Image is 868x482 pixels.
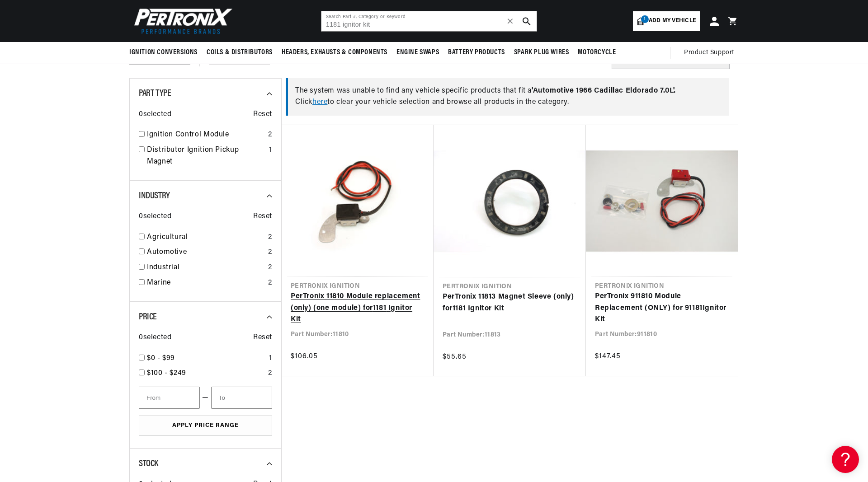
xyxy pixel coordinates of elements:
[139,332,171,344] span: 0 selected
[147,247,264,258] a: Automotive
[139,313,157,322] span: Price
[147,355,175,362] span: $0 - $99
[139,89,171,98] span: Part Type
[268,277,272,289] div: 2
[532,87,676,94] span: ' Automotive 1966 Cadillac Eldorado 7.0L '.
[443,42,509,63] summary: Battery Products
[211,387,272,409] input: To
[573,42,620,63] summary: Motorcycle
[139,416,272,436] button: Apply Price Range
[202,42,277,63] summary: Coils & Distributors
[253,211,272,223] span: Reset
[147,370,186,377] span: $100 - $249
[514,48,569,57] span: Spark Plug Wires
[641,15,649,23] span: 1
[139,109,171,121] span: 0 selected
[268,247,272,258] div: 2
[147,129,264,141] a: Ignition Control Module
[321,11,537,31] input: Search Part #, Category or Keyword
[517,11,537,31] button: search button
[684,42,739,64] summary: Product Support
[684,48,734,58] span: Product Support
[268,129,272,141] div: 2
[147,232,264,243] a: Agricultural
[253,332,272,344] span: Reset
[268,262,272,274] div: 2
[139,192,170,201] span: Industry
[633,11,700,31] a: 1Add my vehicle
[147,277,264,289] a: Marine
[282,48,387,57] span: Headers, Exhausts & Components
[129,48,198,57] span: Ignition Conversions
[269,353,272,365] div: 1
[578,48,616,57] span: Motorcycle
[312,98,327,106] a: here
[443,291,577,314] a: PerTronix 11813 Magnet Sleeve (only) for1181 Ignitor Kit
[207,48,273,57] span: Coils & Distributors
[291,291,425,326] a: PerTronix 11810 Module replacement (only) (one module) for1181 Ignitor Kit
[509,42,574,63] summary: Spark Plug Wires
[129,42,202,63] summary: Ignition Conversions
[268,368,272,379] div: 2
[392,42,443,63] summary: Engine Swaps
[147,262,264,274] a: Industrial
[277,42,392,63] summary: Headers, Exhausts & Components
[268,232,272,243] div: 2
[269,145,272,156] div: 1
[139,459,158,468] span: Stock
[286,78,729,116] div: The system was unable to find any vehicle specific products that fit a Click to clear your vehicl...
[253,109,272,121] span: Reset
[396,48,439,57] span: Engine Swaps
[129,5,233,37] img: Pertronix
[448,48,505,57] span: Battery Products
[147,145,265,168] a: Distributor Ignition Pickup Magnet
[202,392,209,404] span: —
[139,387,200,409] input: From
[139,211,171,223] span: 0 selected
[595,291,729,326] a: PerTronix 911810 Module Replacement (ONLY) for 91181Ignitor Kit
[649,17,696,25] span: Add my vehicle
